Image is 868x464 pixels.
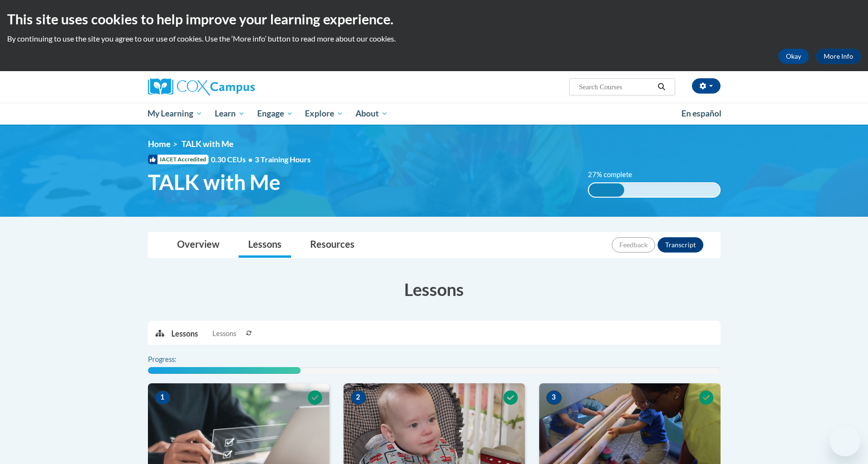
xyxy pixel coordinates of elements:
a: About [349,103,394,125]
p: Lessons [171,328,198,339]
span: TALK with Me [148,169,281,195]
span: • [248,155,252,164]
button: Feedback [612,237,655,253]
button: Okay [778,49,809,64]
span: Explore [305,108,343,119]
span: 2 [351,390,366,405]
span: IACET Accredited [148,155,209,164]
span: TALK with Me [181,139,233,149]
p: By continuing to use the site you agree to our use of cookies. Use the ‘More info’ button to read... [7,33,861,44]
button: Account Settings [692,78,721,94]
span: 0.30 CEUs [211,154,255,165]
button: Transcript [658,237,703,253]
span: Learn [215,108,245,119]
span: 3 [546,390,562,405]
span: My Learning [147,108,202,119]
a: Resources [301,232,364,258]
div: Main menu [134,103,735,125]
a: Cox Campus [148,78,329,95]
a: Explore [299,103,349,125]
a: More Info [816,49,861,64]
a: Engage [251,103,299,125]
span: 1 [155,390,170,405]
a: Lessons [239,232,291,258]
span: Lessons [212,328,236,339]
span: Engage [257,108,293,119]
button: Search [654,81,669,93]
iframe: Button to launch messaging window [830,426,860,456]
label: Progress: [148,354,203,365]
a: Learn [209,103,251,125]
a: En español [675,104,728,124]
div: 27% complete [589,183,624,197]
span: About [356,108,388,119]
span: En español [681,108,722,118]
span: 3 Training Hours [255,155,311,164]
h2: This site uses cookies to help improve your learning experience. [7,10,861,29]
h3: Lessons [148,277,721,301]
a: Home [148,139,170,149]
img: Cox Campus [148,78,255,95]
a: Overview [167,232,229,258]
a: My Learning [142,103,209,125]
input: Search Courses [578,81,654,93]
label: 27% complete [588,169,643,180]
